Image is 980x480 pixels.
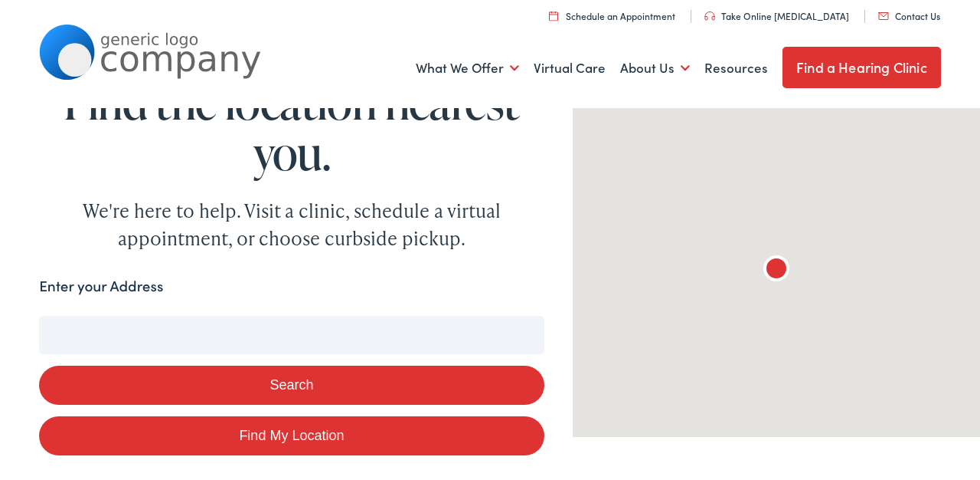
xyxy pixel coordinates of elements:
a: Virtual Care [534,40,606,97]
a: Take Online [MEDICAL_DATA] [704,9,849,22]
div: We're here to help. Visit a clinic, schedule a virtual appointment, or choose curbside pickup. [47,197,537,252]
label: Enter your Address [39,275,163,298]
h1: Find the location nearest you. [39,77,544,178]
a: Find My Location [39,416,544,455]
a: Contact Us [878,9,940,22]
img: utility icon [704,12,715,21]
div: The Alamo [758,252,795,289]
a: Resources [704,40,768,97]
img: utility icon [878,12,889,20]
img: utility icon [549,11,558,21]
a: About Us [620,40,690,97]
button: Search [39,366,544,405]
input: Enter your address or zip code [39,316,544,354]
a: Schedule an Appointment [549,9,675,22]
a: What We Offer [416,40,519,97]
a: Find a Hearing Clinic [782,47,941,88]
